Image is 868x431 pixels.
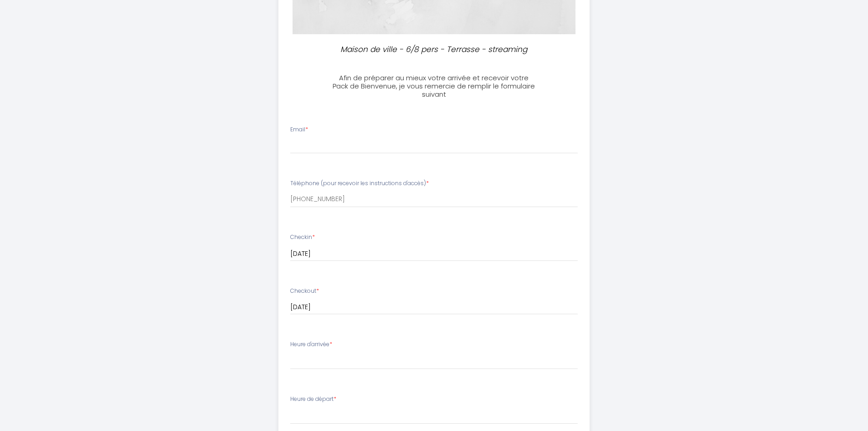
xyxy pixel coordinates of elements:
[290,340,332,349] label: Heure d'arrivée
[333,74,535,99] h3: Afin de préparer au mieux votre arrivée et recevoir votre Pack de Bienvenue, je vous remercie de ...
[290,395,336,404] label: Heure de départ
[290,233,315,242] label: Checkin
[337,43,532,56] p: Maison de ville - 6/8 pers - Terrasse - streaming
[290,179,429,188] label: Téléphone (pour recevoir les instructions d'accès)
[290,125,308,134] label: Email
[290,287,319,296] label: Checkout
